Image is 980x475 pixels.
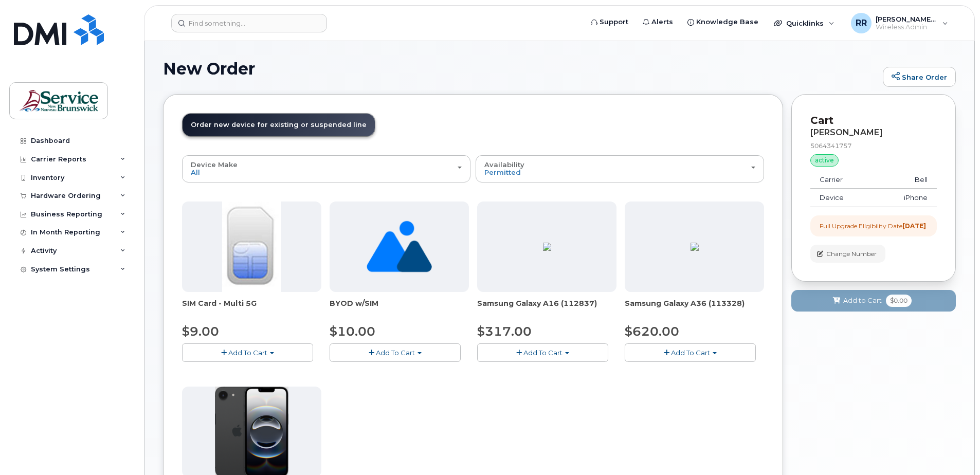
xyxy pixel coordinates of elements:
div: SIM Card - Multi 5G [182,298,321,319]
span: $620.00 [625,324,679,339]
img: ED9FC9C2-4804-4D92-8A77-98887F1967E0.png [691,243,699,251]
div: Samsung Galaxy A16 (112837) [477,298,616,319]
span: Add To Cart [523,349,562,357]
strong: [DATE] [902,222,926,230]
div: Full Upgrade Eligibility Date [820,222,926,230]
div: [PERSON_NAME] [810,128,937,137]
img: 00D627D4-43E9-49B7-A367-2C99342E128C.jpg [222,202,281,292]
a: Share Order [883,67,956,87]
div: Samsung Galaxy A36 (113328) [625,298,764,319]
button: Availability Permitted [476,155,764,182]
span: Add to Cart [843,296,882,305]
span: Add To Cart [671,349,710,357]
span: Add To Cart [376,349,415,357]
h1: New Order [163,60,878,78]
button: Add To Cart [625,343,756,361]
button: Change Number [810,245,885,263]
span: Permitted [484,168,521,176]
button: Add To Cart [477,343,608,361]
span: All [191,168,200,176]
td: Device [810,189,874,207]
button: Add to Cart $0.00 [791,290,956,311]
span: Add To Cart [228,349,267,357]
td: Carrier [810,171,874,189]
button: Device Make All [182,155,470,182]
img: 9FB32A65-7F3B-4C75-88D7-110BE577F189.png [543,243,551,251]
span: Change Number [826,249,877,259]
td: iPhone [874,189,937,207]
span: Availability [484,160,524,169]
button: Add To Cart [330,343,461,361]
span: Device Make [191,160,238,169]
span: $0.00 [886,295,912,307]
button: Add To Cart [182,343,313,361]
span: $10.00 [330,324,375,339]
span: Order new device for existing or suspended line [191,121,367,129]
div: 5064341757 [810,141,937,150]
div: active [810,154,839,167]
span: $9.00 [182,324,219,339]
span: $317.00 [477,324,532,339]
div: BYOD w/SIM [330,298,469,319]
td: Bell [874,171,937,189]
img: no_image_found-2caef05468ed5679b831cfe6fc140e25e0c280774317ffc20a367ab7fd17291e.png [367,202,432,292]
p: Cart [810,113,937,128]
